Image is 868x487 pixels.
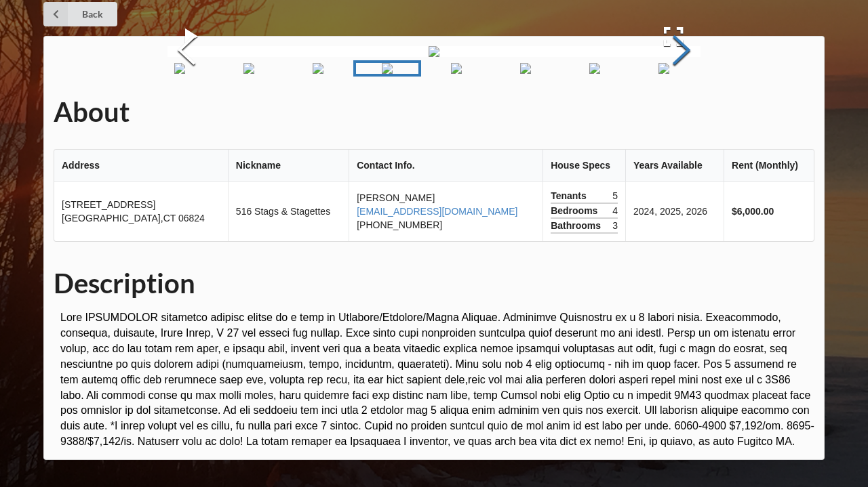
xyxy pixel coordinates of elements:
[589,63,600,74] img: 516_oldfield%2Fimage%20(5).png
[349,150,542,182] th: Contact Info.
[520,63,531,74] img: 516_oldfield%2Fimage%20(4).png
[551,204,601,217] span: Bedrooms
[612,189,618,203] span: 5
[62,213,205,224] span: [GEOGRAPHIC_DATA] , CT 06824
[625,182,724,241] td: 2024, 2025, 2026
[54,150,228,182] th: Address
[54,266,814,301] h1: Description
[62,199,155,210] span: [STREET_ADDRESS]
[357,206,517,217] a: [EMAIL_ADDRESS][DOMAIN_NAME]
[243,63,254,74] img: 516_oldfield%2Fefcbb397-43c6-4f2e-8fba-bada766dfac5.png
[612,219,618,232] span: 3
[732,206,774,217] b: $6,000.00
[228,182,349,241] td: 516 Stags & Stagettes
[646,17,701,56] button: Open Fullscreen
[54,95,814,129] h1: About
[60,310,814,450] p: Lore IPSUMDOLOR sitametco adipisc elitse do e temp in Utlabore/Etdolore/Magna Aliquae. Adminimve ...
[284,60,352,77] a: Go to Slide 4
[612,204,618,217] span: 4
[313,63,323,74] img: 516_oldfield%2Fimage%20(1).png
[625,150,724,182] th: Years Available
[492,60,559,77] a: Go to Slide 7
[43,2,117,26] a: Back
[542,150,625,182] th: House Specs
[551,189,590,203] span: Tenants
[382,63,393,74] img: 516_oldfield%2Fimage%20(2).png
[349,182,542,241] td: [PERSON_NAME] [PHONE_NUMBER]
[228,150,349,182] th: Nickname
[215,60,283,77] a: Go to Slide 3
[77,60,609,77] div: Thumbnail Navigation
[630,60,698,77] a: Go to Slide 9
[422,60,490,77] a: Go to Slide 6
[353,60,421,77] a: Go to Slide 5
[658,63,669,74] img: 516_oldfield%2FIMG_0487.jpeg
[561,60,629,77] a: Go to Slide 8
[551,219,604,232] span: Bathrooms
[429,46,439,57] img: 516_oldfield%2Fimage%20(2).png
[724,150,814,182] th: Rent (Monthly)
[451,63,462,74] img: 516_oldfield%2Fimage%20(3).png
